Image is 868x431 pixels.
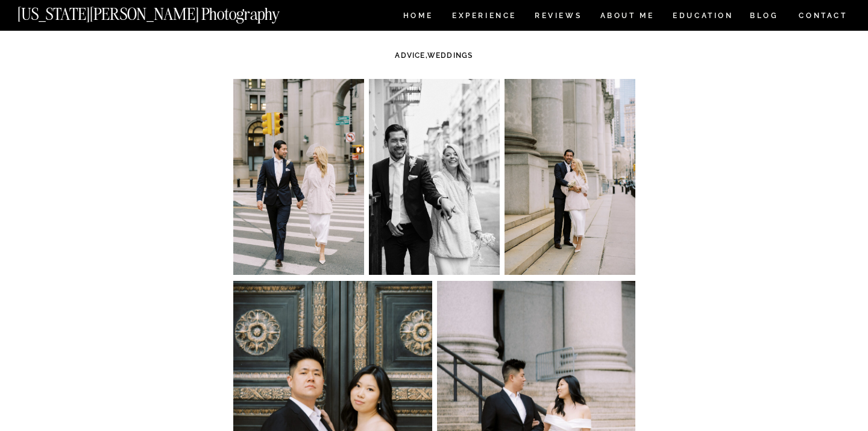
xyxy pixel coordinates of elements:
[17,6,320,16] a: [US_STATE][PERSON_NAME] Photography
[369,79,500,275] img: Bride and groom outside the Soho Grand by NYC city hall wedding photographer
[505,79,635,275] img: Bride and groom in front of the subway station in downtown Manhattan following their NYC City Hal...
[233,79,364,275] img: Bride and groom crossing Centre St. i downtown Manhattan after eloping at city hall.
[798,9,848,22] a: CONTACT
[671,12,735,22] a: EDUCATION
[452,12,515,22] a: Experience
[259,50,609,61] h3: ,
[535,12,580,22] a: REVIEWS
[395,51,425,60] a: ADVICE
[600,12,655,22] a: ABOUT ME
[427,51,473,60] a: WEDDINGS
[750,12,779,22] a: BLOG
[401,12,435,22] a: HOME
